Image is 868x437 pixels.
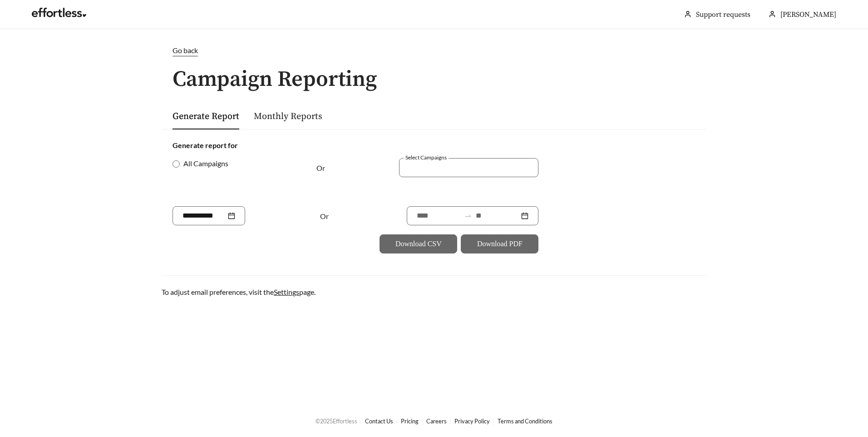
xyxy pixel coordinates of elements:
[173,46,198,55] span: Go back
[454,417,490,425] a: Privacy Policy
[274,288,299,296] a: Settings
[380,234,457,253] button: Download CSV
[254,111,322,122] a: Monthly Reports
[464,212,472,220] span: to
[780,10,836,19] span: [PERSON_NAME]
[461,234,538,253] button: Download PDF
[162,288,316,296] span: To adjust email preferences, visit the page.
[401,417,419,425] a: Pricing
[498,417,552,425] a: Terms and Conditions
[162,45,706,56] a: Go back
[696,10,750,19] a: Support requests
[173,141,238,149] strong: Generate report for
[365,417,393,425] a: Contact Us
[162,68,706,92] h1: Campaign Reporting
[173,111,239,122] a: Generate Report
[316,164,325,172] span: Or
[464,212,472,220] span: swap-right
[320,212,329,220] span: Or
[180,158,232,169] span: All Campaigns
[316,417,357,425] span: © 2025 Effortless
[426,417,447,425] a: Careers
